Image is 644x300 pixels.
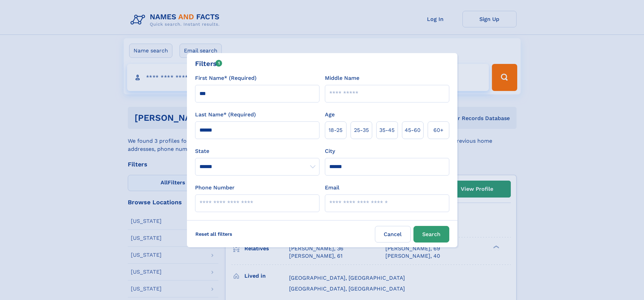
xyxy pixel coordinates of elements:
[195,74,257,82] label: First Name* (Required)
[354,126,369,134] span: 25‑35
[325,111,335,119] label: Age
[433,126,444,134] span: 60+
[325,147,335,155] label: City
[195,147,319,155] label: State
[329,126,342,134] span: 18‑25
[195,184,235,192] label: Phone Number
[195,59,222,69] div: Filters
[325,74,359,82] label: Middle Name
[191,226,237,242] label: Reset all filters
[405,126,421,134] span: 45‑60
[375,226,411,243] label: Cancel
[325,184,339,192] label: Email
[195,111,256,119] label: Last Name* (Required)
[379,126,395,134] span: 35‑45
[413,226,449,243] button: Search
